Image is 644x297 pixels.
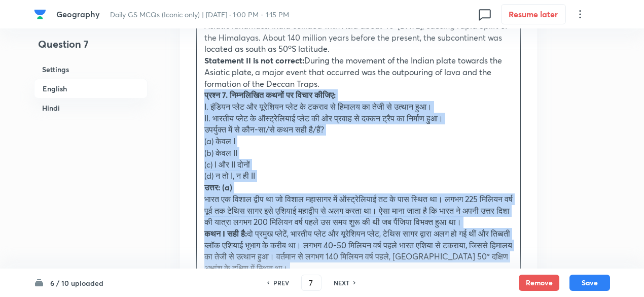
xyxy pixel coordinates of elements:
span: Daily GS MCQs (Iconic only) | [DATE] · 1:00 PM - 1:15 PM [110,10,289,19]
h6: Settings [34,60,148,79]
button: Resume later [501,4,566,24]
p: II. भारतीय प्लेट के ऑस्ट्रेलियाई प्लेट की ओर प्रवाह से दक्कन ट्रैप का निर्माण हुआ। [204,113,513,124]
strong: कथन I सही है: [204,228,247,239]
p: During the movement of the Indian plate towards the Asiatic plate, a major event that occurred wa... [204,55,513,89]
h6: PREV [273,278,289,287]
h6: Hindi [34,98,148,117]
p: (d) न तो I, न ही II [204,170,513,182]
strong: उत्तर: (a) [204,182,232,192]
span: Geography [56,9,100,19]
strong: Statement II is not correct: [204,55,304,65]
p: (b) केवल II [204,147,513,159]
button: Remove [519,275,559,291]
h4: Question 7 [34,37,148,60]
sup: o [288,43,292,50]
img: Company Logo [34,8,46,20]
h6: 6 / 10 uploaded [50,278,103,288]
p: (a) केवल I [204,136,513,147]
h6: English [34,79,148,98]
p: उपर्युक्त में से कौन-सा/से कथन सही है/हैं? [204,124,513,136]
strong: प्रश्न 7. निम्नलिखित कथनों पर विचार कीजिए: [204,89,336,100]
p: भारत एक विशाल द्वीप था जो विशाल महासागर में ऑस्ट्रेलियाई तट के पास स्थित था। लगभग 225 मिलियन वर्ष... [204,193,513,228]
h6: NEXT [334,278,349,287]
a: Company Logo [34,8,48,20]
button: Save [569,275,610,291]
p: (c) I और II दोनों [204,159,513,171]
p: दो प्रमुख प्लेटें, भारतीय प्लेट और यूरेशियन प्लेट, टेथिस सागर द्वारा अलग हो गई थीं और तिब्बती ब्ल... [204,228,513,274]
p: I. इंडियन प्लेट और यूरेशियन प्लेट के टकराव से हिमालय का तेजी से उत्थान हुआ। [204,101,513,113]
